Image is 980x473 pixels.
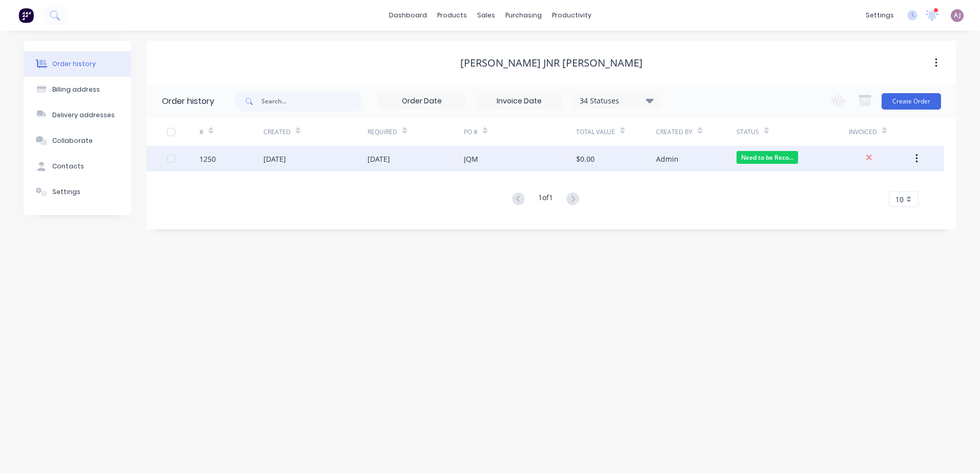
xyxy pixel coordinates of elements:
[367,127,397,137] div: Required
[24,154,131,179] button: Contacts
[384,8,432,23] a: dashboard
[379,94,465,109] input: Order Date
[261,91,363,112] input: Search...
[895,194,904,205] span: 10
[576,118,656,146] div: Total Value
[656,154,679,164] div: Admin
[476,94,562,109] input: Invoice Date
[199,127,203,137] div: #
[263,118,367,146] div: Created
[538,192,553,207] div: 1 of 1
[199,118,263,146] div: #
[18,8,34,23] img: Factory
[464,154,478,164] div: JQM
[24,102,131,128] button: Delivery addresses
[460,57,643,69] div: [PERSON_NAME] Jnr [PERSON_NAME]
[162,95,214,107] div: Order history
[52,187,80,197] div: Settings
[737,118,849,146] div: Status
[547,8,597,23] div: productivity
[52,85,100,94] div: Billing address
[263,154,286,164] div: [DATE]
[24,179,131,205] button: Settings
[954,11,961,20] span: AJ
[737,151,798,164] span: Need to be Reco...
[737,127,759,137] div: Status
[472,8,500,23] div: sales
[367,154,390,164] div: [DATE]
[52,111,115,120] div: Delivery addresses
[500,8,547,23] div: purchasing
[574,95,660,106] div: 34 Statuses
[464,118,576,146] div: PO #
[849,127,877,137] div: Invoiced
[367,118,464,146] div: Required
[576,154,595,164] div: $0.00
[263,127,291,137] div: Created
[24,128,131,154] button: Collaborate
[52,136,93,145] div: Collaborate
[576,127,615,137] div: Total Value
[52,59,96,69] div: Order history
[861,8,899,23] div: settings
[24,77,131,102] button: Billing address
[52,162,84,171] div: Contacts
[849,118,913,146] div: Invoiced
[656,127,692,137] div: Created By
[882,93,941,110] button: Create Order
[199,154,216,164] div: 1250
[24,51,131,77] button: Order history
[656,118,736,146] div: Created By
[464,127,478,137] div: PO #
[432,8,472,23] div: products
